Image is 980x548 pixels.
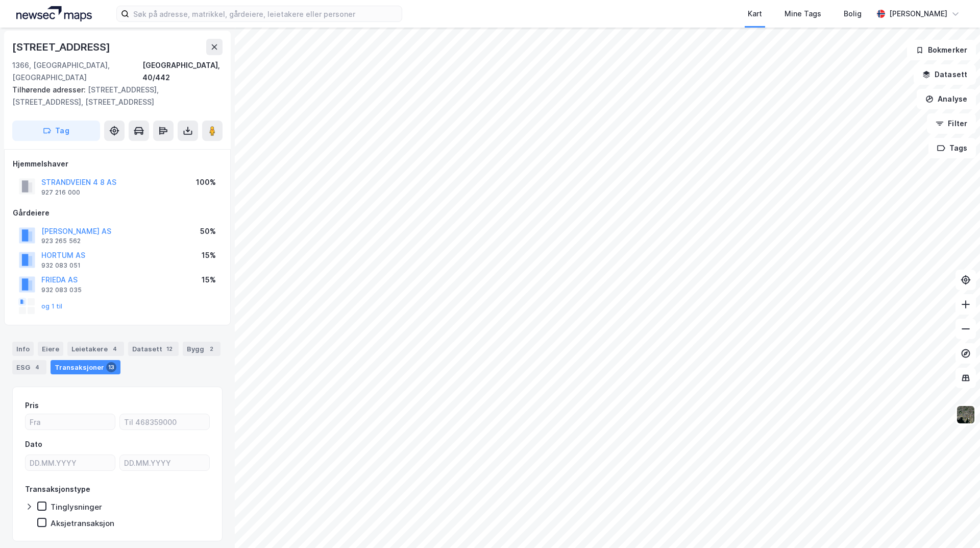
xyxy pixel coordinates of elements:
div: 100% [196,176,216,188]
div: Aksjetransaksjon [51,518,114,528]
img: 9k= [956,405,975,424]
div: [STREET_ADDRESS] [12,39,112,55]
button: Tags [928,138,976,158]
div: [PERSON_NAME] [889,8,947,20]
div: 4 [32,362,42,372]
div: Transaksjoner [51,360,120,374]
div: 932 083 051 [41,261,81,270]
iframe: Chat Widget [929,499,980,548]
div: Gårdeiere [13,207,222,219]
div: 15% [202,249,216,261]
div: Dato [25,438,42,450]
div: Leietakere [67,342,124,356]
button: Datasett [914,64,976,85]
button: Tag [12,121,100,141]
div: Bolig [844,8,862,20]
div: Kontrollprogram for chat [929,499,980,548]
div: Info [12,342,34,356]
input: DD.MM.YYYY [120,455,209,470]
div: Mine Tags [785,8,821,20]
div: 927 216 000 [41,188,80,197]
input: Til 468359000 [120,414,209,430]
div: [STREET_ADDRESS], [STREET_ADDRESS], [STREET_ADDRESS] [12,84,214,108]
div: Bygg [183,342,220,356]
input: Fra [26,414,115,430]
div: 2 [206,344,216,354]
input: Søk på adresse, matrikkel, gårdeiere, leietakere eller personer [129,6,402,21]
div: 4 [110,344,120,354]
button: Bokmerker [907,40,976,60]
img: logo.a4113a55bc3d86da70a041830d287a7e.svg [16,6,92,21]
div: Datasett [128,342,179,356]
div: 15% [202,274,216,286]
input: DD.MM.YYYY [26,455,115,470]
div: 13 [106,362,116,372]
button: Analyse [917,89,976,109]
div: Tinglysninger [51,502,102,512]
div: 1366, [GEOGRAPHIC_DATA], [GEOGRAPHIC_DATA] [12,59,142,84]
div: 932 083 035 [41,286,82,294]
div: Transaksjonstype [25,483,90,495]
div: 50% [200,225,216,237]
button: Filter [927,113,976,134]
div: Eiere [38,342,63,356]
div: Hjemmelshaver [13,158,222,170]
div: ESG [12,360,46,374]
div: Pris [25,399,39,412]
span: Tilhørende adresser: [12,85,88,94]
div: 923 265 562 [41,237,81,245]
div: Kart [748,8,762,20]
div: [GEOGRAPHIC_DATA], 40/442 [142,59,223,84]
div: 12 [164,344,175,354]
